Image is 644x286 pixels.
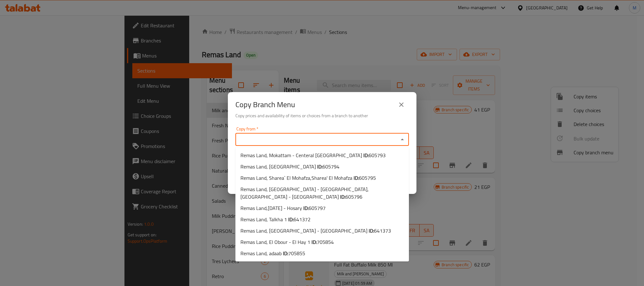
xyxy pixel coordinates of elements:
span: Remas Land, [PERSON_NAME] [240,261,331,268]
span: 705854 [317,237,334,247]
span: 705855 [288,249,305,258]
b: ID: [288,215,294,224]
span: Remas Land,[DATE] - Hosary [240,204,326,212]
span: Remas Land, Talkha 1 [240,216,311,223]
span: 605797 [309,203,326,213]
span: 605793 [369,151,386,160]
b: ID: [303,203,309,213]
b: ID: [363,151,369,160]
h6: Copy prices and availability of items or choices from a branch to another [235,112,409,119]
b: ID: [309,260,314,269]
span: Remas Land, El Obour - El Hay 1 [240,238,334,246]
b: ID: [283,249,288,258]
span: Remas Land, Mokattam - Centeral [GEOGRAPHIC_DATA] [240,151,386,159]
span: 605794 [322,162,339,171]
b: ID: [340,192,345,201]
span: 641373 [374,226,391,235]
span: Remas Land, [GEOGRAPHIC_DATA] - [GEOGRAPHIC_DATA] [240,227,391,234]
button: close [394,97,409,112]
b: ID: [354,173,359,183]
b: ID: [317,162,322,171]
span: Remas Land, [GEOGRAPHIC_DATA] [240,163,339,170]
span: Remas Land, [GEOGRAPHIC_DATA] - [GEOGRAPHIC_DATA],[GEOGRAPHIC_DATA] - [GEOGRAPHIC_DATA] [240,185,404,201]
button: Close [398,135,407,144]
span: Remas Land, Sharea` El Mohafza,Sharea' El Mohafza [240,174,376,182]
span: 705857 [314,260,331,269]
b: ID: [369,226,374,235]
span: Remas Land, adaab [240,250,305,257]
span: 605795 [359,173,376,183]
span: 605796 [345,192,362,201]
span: 641372 [294,215,311,224]
b: ID: [311,237,317,247]
h2: Copy Branch Menu [235,100,295,110]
